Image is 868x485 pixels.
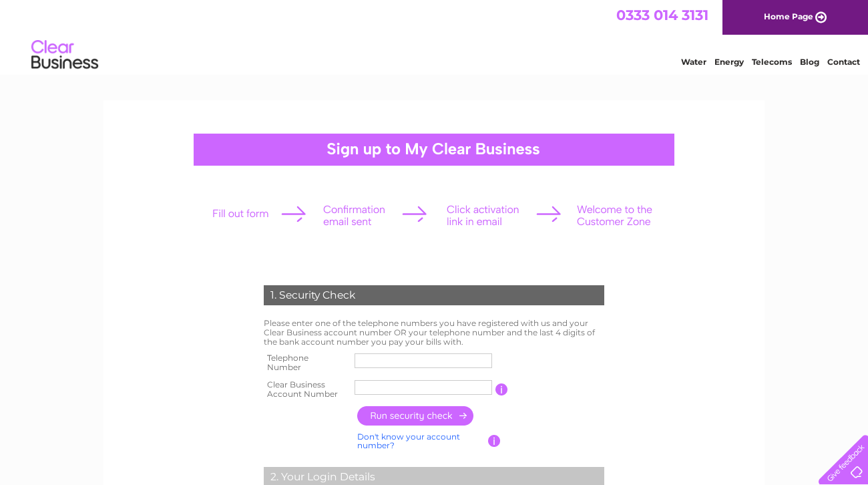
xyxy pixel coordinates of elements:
a: Don't know your account number? [357,432,460,451]
a: Blog [800,57,819,67]
th: Clear Business Account Number [260,376,351,403]
td: Please enter one of the telephone numbers you have registered with us and your Clear Business acc... [260,315,608,349]
div: 1. Security Check [264,285,604,305]
div: Clear Business is a trading name of Verastar Limited (registered in [GEOGRAPHIC_DATA] No. 3667643... [120,7,750,65]
input: Information [495,383,508,395]
img: logo.png [31,35,99,75]
a: Telecoms [752,57,792,67]
a: Water [681,57,706,67]
th: Telephone Number [260,349,351,376]
input: Information [488,435,501,447]
a: 0333 014 3131 [616,7,708,23]
a: Energy [714,57,744,67]
a: Contact [827,57,860,67]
